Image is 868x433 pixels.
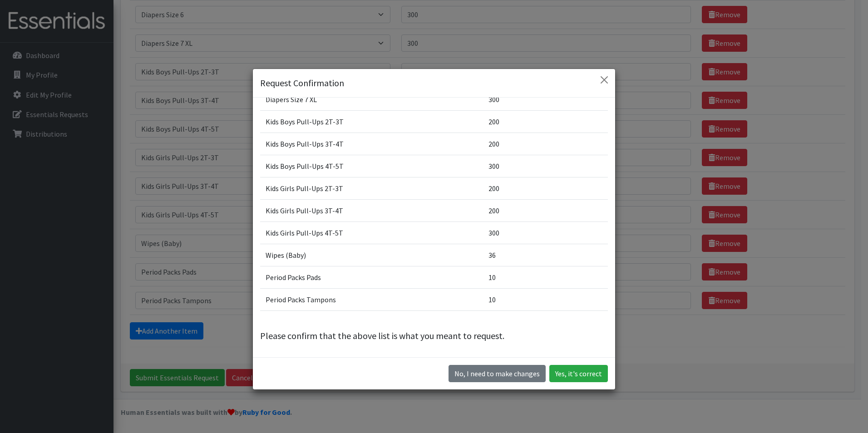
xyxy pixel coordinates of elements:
[260,288,483,310] td: Period Packs Tampons
[483,133,608,155] td: 200
[483,199,608,221] td: 200
[597,73,612,87] button: Close
[260,110,483,133] td: Kids Boys Pull-Ups 2T-3T
[449,365,546,382] button: No I need to make changes
[483,288,608,310] td: 10
[260,76,344,90] h5: Request Confirmation
[483,221,608,244] td: 300
[260,221,483,244] td: Kids Girls Pull-Ups 4T-5T
[260,177,483,199] td: Kids Girls Pull-Ups 2T-3T
[483,177,608,199] td: 200
[549,365,608,382] button: Yes, it's correct
[483,244,608,266] td: 36
[483,155,608,177] td: 300
[483,88,608,110] td: 300
[483,266,608,288] td: 10
[260,155,483,177] td: Kids Boys Pull-Ups 4T-5T
[260,329,608,343] p: Please confirm that the above list is what you meant to request.
[260,266,483,288] td: Period Packs Pads
[260,199,483,221] td: Kids Girls Pull-Ups 3T-4T
[260,133,483,155] td: Kids Boys Pull-Ups 3T-4T
[260,244,483,266] td: Wipes (Baby)
[260,88,483,110] td: Diapers Size 7 XL
[483,110,608,133] td: 200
